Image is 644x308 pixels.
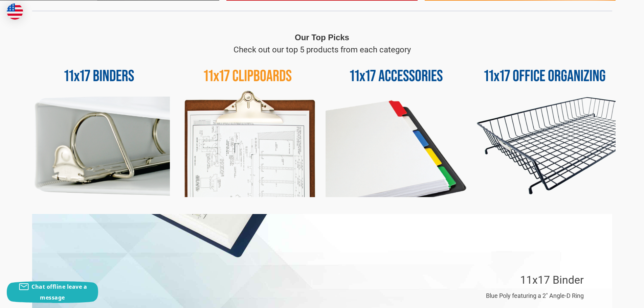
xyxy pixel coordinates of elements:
p: Blue Poly featuring a 2" Angle-D Ring [486,291,584,300]
span: Chat offline leave a message [31,283,87,301]
img: 11x17 Binders [28,56,170,197]
img: 11x17 Accessories [326,56,467,197]
button: Chat offline leave a message [7,281,98,303]
img: 11x17 Office Organizing [474,56,616,197]
p: Our Top Picks [295,31,349,44]
p: 11x17 Binder [520,272,584,288]
p: Check out our top 5 products from each category [234,44,411,56]
img: duty and tax information for United States [7,3,23,20]
img: 11x17 Clipboards [177,56,318,197]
